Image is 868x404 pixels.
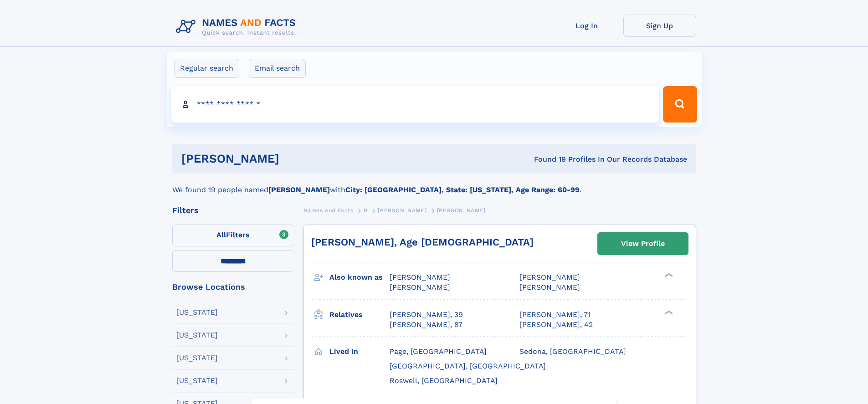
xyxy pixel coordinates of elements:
[174,59,239,78] label: Regular search
[390,362,546,370] span: [GEOGRAPHIC_DATA], [GEOGRAPHIC_DATA]
[378,207,426,214] span: [PERSON_NAME]
[176,354,218,362] div: [US_STATE]
[345,185,580,194] b: City: [GEOGRAPHIC_DATA], State: [US_STATE], Age Range: 60-99
[390,310,463,320] a: [PERSON_NAME], 39
[303,205,354,216] a: Names and Facts
[364,205,368,216] a: R
[623,15,696,37] a: Sign Up
[519,283,580,291] span: [PERSON_NAME]
[311,236,534,248] a: [PERSON_NAME], Age [DEMOGRAPHIC_DATA]
[437,207,486,214] span: [PERSON_NAME]
[172,225,294,246] label: Filters
[329,270,390,285] h3: Also known as
[390,273,450,281] span: [PERSON_NAME]
[176,309,218,316] div: [US_STATE]
[172,174,696,195] div: We found 19 people named with .
[172,15,303,39] img: Logo Names and Facts
[176,332,218,339] div: [US_STATE]
[390,376,498,385] span: Roswell, [GEOGRAPHIC_DATA]
[519,320,593,330] a: [PERSON_NAME], 42
[519,347,626,356] span: Sedona, [GEOGRAPHIC_DATA]
[663,86,697,123] button: Search Button
[171,86,659,123] input: search input
[550,15,623,37] a: Log In
[378,205,426,216] a: [PERSON_NAME]
[390,347,487,356] span: Page, [GEOGRAPHIC_DATA]
[249,59,306,78] label: Email search
[390,283,450,291] span: [PERSON_NAME]
[172,283,294,291] div: Browse Locations
[663,272,673,278] div: ❯
[621,233,665,254] div: View Profile
[406,154,687,164] div: Found 19 Profiles In Our Records Database
[364,207,368,214] span: R
[216,230,226,239] span: All
[598,233,688,255] a: View Profile
[390,320,462,330] a: [PERSON_NAME], 87
[268,185,330,194] b: [PERSON_NAME]
[519,273,580,281] span: [PERSON_NAME]
[519,310,591,320] a: [PERSON_NAME], 71
[181,153,407,164] h1: [PERSON_NAME]
[329,344,390,359] h3: Lived in
[172,206,294,215] div: Filters
[663,309,673,315] div: ❯
[329,307,390,322] h3: Relatives
[176,377,218,384] div: [US_STATE]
